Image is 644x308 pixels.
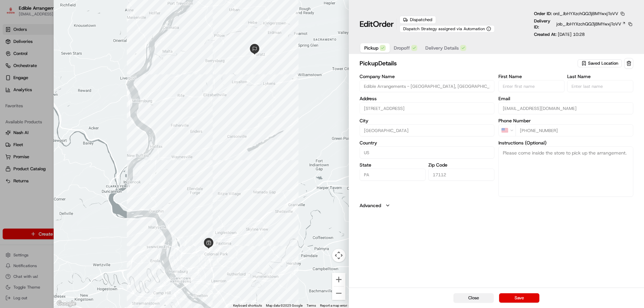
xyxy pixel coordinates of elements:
button: Map camera controls [332,249,345,262]
input: Enter phone number [516,124,633,136]
a: Powered byPylon [47,166,81,171]
textarea: Please come inside the store to pick up the arrangement. [498,146,633,197]
input: Enter state [360,169,426,181]
a: job_JbHYXzchQQ3jBMYwxjToVV [556,21,626,27]
input: Enter country [360,146,494,159]
span: Dropoff [394,45,410,51]
button: Zoom in [332,273,345,286]
input: Enter last name [567,80,633,92]
button: Advanced [360,202,633,209]
span: Wisdom [PERSON_NAME] [21,122,71,127]
span: Saved Location [588,60,618,66]
a: 📗Knowledge Base [4,147,54,159]
img: Google [55,299,77,308]
span: Wisdom [PERSON_NAME] [21,104,71,109]
div: We're available if you need us! [30,71,92,76]
button: Start new chat [114,66,122,74]
label: Email [498,96,633,101]
img: 8571987876998_91fb9ceb93ad5c398215_72.jpg [14,64,26,76]
span: Delivery Details [425,45,459,51]
img: Wisdom Oko [7,98,17,111]
label: Address [360,96,494,101]
a: 💻API Documentation [54,147,110,159]
img: 1736555255976-a54dd68f-1ca7-489b-9aae-adbdc363a1c4 [13,104,19,110]
span: Pylon [67,166,81,171]
label: State [360,163,426,167]
div: 💻 [57,150,62,156]
h2: pickup Details [360,59,576,68]
img: 1736555255976-a54dd68f-1ca7-489b-9aae-adbdc363a1c4 [13,122,19,128]
input: Enter email [498,102,633,114]
p: Created At: [534,32,585,38]
label: Advanced [360,202,381,209]
img: Wisdom Oko [7,116,17,129]
input: 712 Colonial Rd, Harrisburg, PA 17112, USA [360,102,494,114]
span: job_JbHYXzchQQ3jBMYwxjToVV [556,21,621,27]
span: [DATE] 10:28 [558,32,585,37]
div: Delivery ID: [534,18,633,30]
span: Order [373,19,394,29]
p: Welcome 👋 [7,27,122,38]
p: Order ID: [534,11,618,17]
div: Past conversations [7,87,45,93]
a: Report a map error [320,304,347,307]
span: [DATE] [76,122,90,127]
button: Save [499,293,539,303]
label: City [360,118,494,123]
label: Last Name [567,74,633,79]
label: Zip Code [428,163,494,167]
button: See all [104,86,122,94]
button: Zoom out [332,287,345,300]
span: • [73,104,75,109]
img: Nash [7,7,20,20]
a: Open this area in Google Maps (opens a new window) [55,299,77,308]
button: Saved Location [578,59,623,68]
label: Company Name [360,74,494,79]
label: Instructions (Optional) [498,140,633,145]
span: Map data ©2025 Google [266,304,303,307]
input: Got a question? Start typing here... [17,43,121,50]
img: 1736555255976-a54dd68f-1ca7-489b-9aae-adbdc363a1c4 [7,64,19,76]
label: Phone Number [498,118,633,123]
span: API Documentation [63,150,108,157]
input: Enter zip code [428,169,494,181]
label: Country [360,140,494,145]
button: Keyboard shortcuts [233,303,262,308]
span: ord_JbHYXzchQQ3jBMYwxjToVV [553,11,618,16]
span: Pickup [364,45,378,51]
input: Enter first name [498,80,565,92]
span: • [73,122,75,127]
input: Enter company name [360,80,494,92]
span: Knowledge Base [13,150,51,157]
div: 📗 [7,150,12,156]
h1: Edit [360,19,394,29]
div: Dispatched [399,16,436,24]
span: [DATE] [76,104,90,109]
a: Terms (opens in new tab) [307,304,316,307]
button: Close [453,293,494,303]
span: Dispatch Strategy assigned via Automation [403,26,485,32]
input: Enter city [360,124,494,136]
button: Dispatch Strategy assigned via Automation [399,25,495,33]
div: Start new chat [30,64,110,71]
label: First Name [498,74,565,79]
